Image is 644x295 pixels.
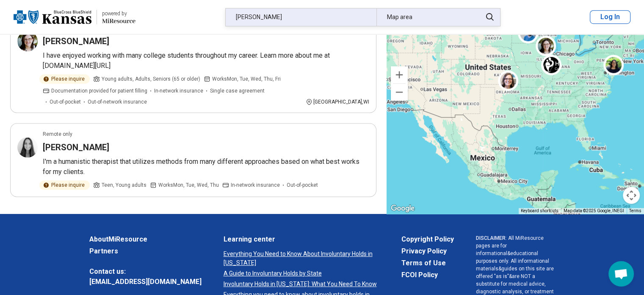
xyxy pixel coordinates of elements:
[401,234,454,244] a: Copyright Policy
[224,269,379,278] a: A Guide to Involuntary Holds by State
[14,7,135,27] a: Blue Cross Blue Shield Kansaspowered by
[50,98,81,106] span: Out-of-pocket
[43,141,109,153] h3: [PERSON_NAME]
[391,66,408,83] button: Zoom in
[401,246,454,256] a: Privacy Policy
[154,87,203,95] span: In-network insurance
[89,267,202,277] span: Contact us:
[391,84,408,101] button: Zoom out
[590,10,630,24] button: Log In
[401,258,454,268] a: Terms of Use
[51,87,147,95] span: Documentation provided for patient filling
[39,74,90,84] div: Please inquire
[102,75,200,83] span: Young adults, Adults, Seniors (65 or older)
[521,208,558,214] button: Keyboard shortcuts
[608,261,634,287] div: Open chat
[43,35,109,47] h3: [PERSON_NAME]
[14,7,91,27] img: Blue Cross Blue Shield Kansas
[88,98,147,106] span: Out-of-network insurance
[623,187,640,204] button: Map camera controls
[564,208,624,213] span: Map data ©2025 Google, INEGI
[39,180,90,190] div: Please inquire
[102,181,146,189] span: Teen, Young adults
[224,280,379,289] a: Involuntary Holds in [US_STATE]: What You Need To Know
[389,203,417,214] a: Open this area in Google Maps (opens a new window)
[376,8,477,26] div: Map area
[306,98,369,106] div: [GEOGRAPHIC_DATA] , WI
[629,208,641,213] a: Terms (opens in new tab)
[231,181,280,189] span: In-network insurance
[158,181,219,189] span: Works Mon, Tue, Wed, Thu
[210,87,265,95] span: Single case agreement
[43,157,369,177] p: I'm a humanistic therapist that utilizes methods from many different approaches based on what bes...
[102,10,135,17] div: powered by
[226,8,376,26] div: [PERSON_NAME]
[389,203,417,214] img: Google
[287,181,318,189] span: Out-of-pocket
[224,250,379,267] a: Everything You Need to Know About Involuntary Holds in [US_STATE]
[89,277,202,287] a: [EMAIL_ADDRESS][DOMAIN_NAME]
[212,75,281,83] span: Works Mon, Tue, Wed, Thu, Fri
[89,246,202,256] a: Partners
[43,130,72,138] p: Remote only
[401,270,454,280] a: FCOI Policy
[89,234,202,244] a: AboutMiResource
[43,51,369,71] p: I have enjoyed working with many college students throughout my career. Learn more about me at [D...
[476,235,506,241] span: DISCLAIMER
[224,234,379,244] a: Learning center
